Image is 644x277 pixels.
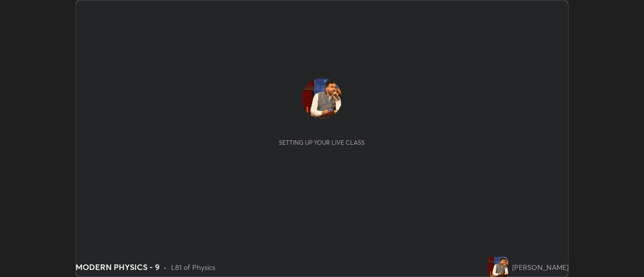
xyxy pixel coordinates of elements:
[75,261,159,273] div: MODERN PHYSICS - 9
[171,262,215,272] div: L81 of Physics
[488,257,508,277] img: f927825f111f48af9dbf922a2957019a.jpg
[512,262,569,272] div: [PERSON_NAME]
[164,262,167,272] div: •
[279,139,365,146] div: Setting up your live class
[302,78,342,119] img: f927825f111f48af9dbf922a2957019a.jpg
